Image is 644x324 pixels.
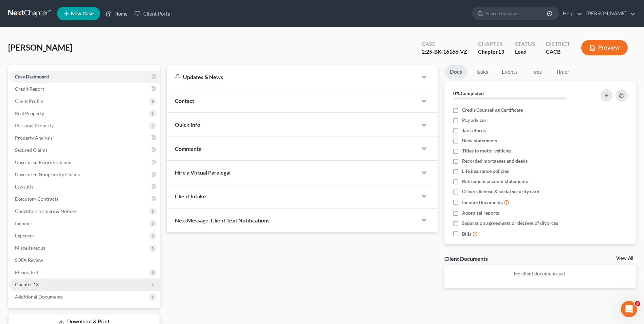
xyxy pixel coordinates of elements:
input: Search by name... [486,7,548,20]
span: Drivers license & social security card [462,188,539,195]
div: Updates & News [175,73,409,80]
span: New Case [71,11,94,16]
a: SOFA Review [10,254,160,266]
span: Property Analysis [15,135,53,141]
a: Property Analysis [10,132,160,144]
button: Preview [581,40,628,55]
span: 3 [635,301,640,306]
a: Unsecured Priority Claims [10,156,160,168]
a: Lawsuits [10,181,160,193]
a: Client Portal [131,7,175,20]
span: Additional Documents [15,294,63,300]
span: Credit Counseling Certificate [462,107,523,113]
span: Personal Property [15,123,54,128]
a: Tasks [470,65,494,78]
span: Client Intake [175,193,206,199]
span: [PERSON_NAME] [8,42,72,52]
span: Case Dashboard [15,74,49,79]
a: [PERSON_NAME] [583,7,636,20]
a: View All [616,256,633,261]
span: Tax returns [462,127,486,134]
span: Income Documents [462,199,503,206]
a: Docs [444,65,467,78]
a: Unsecured Nonpriority Claims [10,168,160,181]
span: Bank statements [462,137,497,144]
span: Secured Claims [15,147,48,153]
span: Real Property [15,110,44,116]
span: Credit Report [15,86,44,92]
div: Chapter [478,48,504,56]
div: Case [422,40,467,48]
span: NextMessage: Client Text Notifications [175,217,270,223]
span: Appraisal reports [462,210,499,216]
p: No client documents yet. [450,270,630,277]
div: Status [515,40,535,48]
a: Timer [550,65,575,78]
div: Chapter [478,40,504,48]
a: Secured Claims [10,144,160,156]
div: CACB [546,48,570,56]
a: Case Dashboard [10,71,160,83]
span: Quick Info [175,121,200,128]
strong: 0% Completed [453,90,484,96]
span: Titles to motor vehicles [462,147,511,154]
div: Lead [515,48,535,56]
a: Fees [526,65,548,78]
span: Lawsuits [15,184,33,190]
span: Executory Contracts [15,196,58,202]
iframe: Intercom live chat [621,301,637,317]
span: Life insurance policies [462,168,509,175]
a: Home [102,7,131,20]
span: Recorded mortgages and deeds [462,158,528,164]
span: Pay advices [462,117,486,124]
span: Hire a Virtual Paralegal [175,169,231,176]
span: Codebtors Insiders & Notices [15,208,77,214]
span: Contact [175,97,194,104]
div: 2:25-BK-16166-VZ [422,48,467,56]
a: Executory Contracts [10,193,160,205]
div: Client Documents [444,255,488,262]
span: Separation agreements or decrees of divorces [462,220,558,227]
span: Client Profile [15,98,43,104]
span: Bills [462,231,471,237]
span: Expenses [15,233,34,238]
span: Retirement account statements [462,178,528,185]
span: SOFA Review [15,257,43,263]
span: Comments [175,145,201,152]
span: 13 [498,48,504,55]
span: Means Test [15,269,38,275]
span: Income [15,220,31,226]
a: Events [496,65,523,78]
span: Unsecured Nonpriority Claims [15,172,80,177]
div: District [546,40,570,48]
a: Help [559,7,582,20]
a: Credit Report [10,83,160,95]
span: Unsecured Priority Claims [15,159,71,165]
span: Miscellaneous [15,245,45,251]
span: Chapter 13 [15,282,39,287]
